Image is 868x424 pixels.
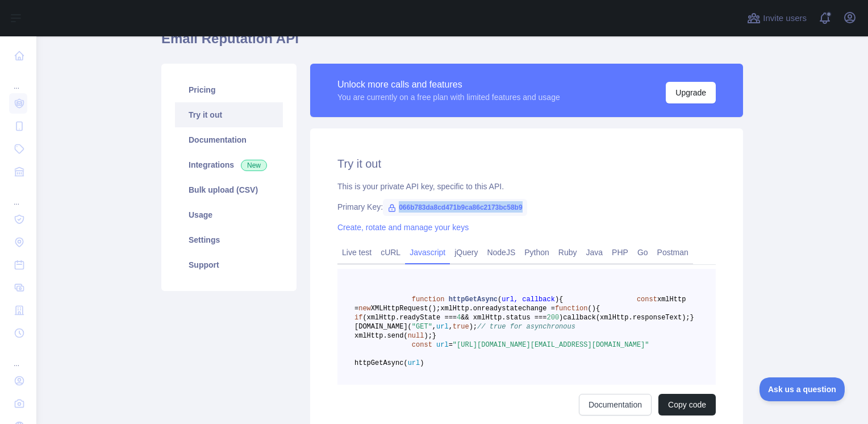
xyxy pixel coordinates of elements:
[592,305,596,313] span: )
[436,323,449,331] span: url
[362,314,457,322] span: (xmlHttp.readyState ===
[559,296,563,304] span: {
[337,92,560,103] div: You are currently on a free plan with limited features and usage
[420,359,424,367] span: )
[9,68,27,91] div: ...
[582,243,608,261] a: Java
[412,296,445,304] span: function
[175,227,283,252] a: Settings
[637,296,657,304] span: const
[432,332,436,340] span: }
[555,305,588,313] span: function
[607,243,633,261] a: PHP
[520,243,554,261] a: Python
[554,243,582,261] a: Ruby
[745,9,809,27] button: Invite users
[546,314,559,322] span: 200
[449,323,453,331] span: ,
[354,359,408,367] span: httpGetAsync(
[587,305,591,313] span: (
[579,394,652,415] a: Documentation
[337,201,716,213] div: Primary Key:
[371,305,440,313] span: XMLHttpRequest();
[337,156,716,172] h2: Try it out
[175,127,283,152] a: Documentation
[175,102,283,127] a: Try it out
[175,202,283,227] a: Usage
[440,305,555,313] span: xmlHttp.onreadystatechange =
[482,243,520,261] a: NodeJS
[596,305,600,313] span: {
[461,314,546,322] span: && xmlHttp.status ===
[354,323,412,331] span: [DOMAIN_NAME](
[412,341,432,349] span: const
[453,341,649,349] span: "[URL][DOMAIN_NAME][EMAIL_ADDRESS][DOMAIN_NAME]"
[502,296,555,304] span: url, callback
[175,152,283,177] a: Integrations New
[376,243,405,261] a: cURL
[763,12,807,25] span: Invite users
[408,359,420,367] span: url
[9,184,27,207] div: ...
[666,82,716,103] button: Upgrade
[337,223,469,232] a: Create, rotate and manage your keys
[563,314,690,322] span: callback(xmlHttp.responseText);
[408,332,424,340] span: null
[453,323,469,331] span: true
[436,341,449,349] span: url
[658,394,716,415] button: Copy code
[477,323,575,331] span: // true for asynchronous
[383,199,527,216] span: 066b783da8cd471b9ca86c2173bc58b9
[633,243,653,261] a: Go
[358,305,371,313] span: new
[469,323,477,331] span: );
[175,252,283,277] a: Support
[175,177,283,202] a: Bulk upload (CSV)
[241,160,267,171] span: New
[555,296,559,304] span: )
[337,243,376,261] a: Live test
[457,314,461,322] span: 4
[354,314,362,322] span: if
[337,78,560,92] div: Unlock more calls and features
[161,30,743,57] h1: Email Reputation API
[175,77,283,102] a: Pricing
[405,243,450,261] a: Javascript
[653,243,693,261] a: Postman
[449,341,453,349] span: =
[498,296,502,304] span: (
[9,346,27,368] div: ...
[559,314,563,322] span: )
[450,243,482,261] a: jQuery
[412,323,432,331] span: "GET"
[424,332,432,340] span: );
[690,314,694,322] span: }
[354,332,408,340] span: xmlHttp.send(
[449,296,498,304] span: httpGetAsync
[432,323,436,331] span: ,
[759,377,845,401] iframe: Toggle Customer Support
[337,181,716,192] div: This is your private API key, specific to this API.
